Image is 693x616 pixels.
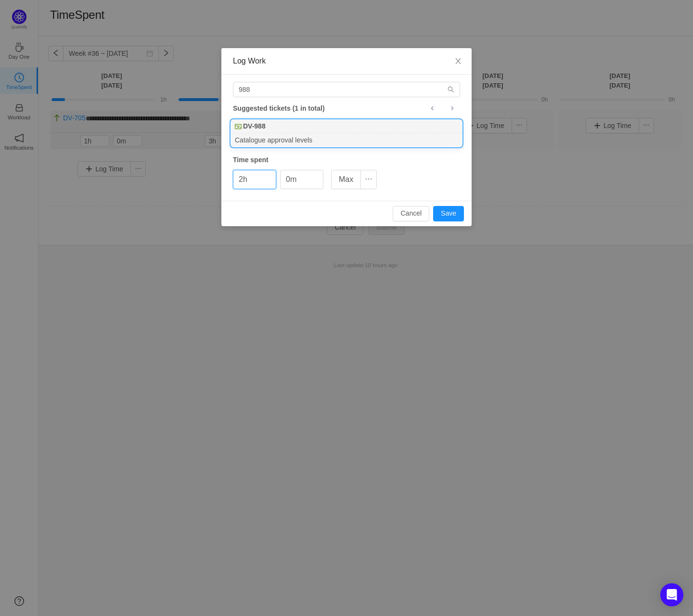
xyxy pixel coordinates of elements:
button: Max [331,170,361,189]
b: DV-988 [243,121,266,131]
div: Log Work [233,56,460,66]
div: Catalogue approval levels [231,133,462,146]
i: icon: search [448,86,454,93]
i: icon: close [454,57,462,65]
button: icon: ellipsis [360,170,377,189]
button: Cancel [393,206,429,221]
div: Time spent [233,155,460,165]
div: Suggested tickets (1 in total) [233,102,460,115]
input: Search [233,82,460,97]
img: 10314 [235,123,242,130]
button: Save [433,206,464,221]
div: Open Intercom Messenger [660,583,683,606]
button: Close [445,48,472,75]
